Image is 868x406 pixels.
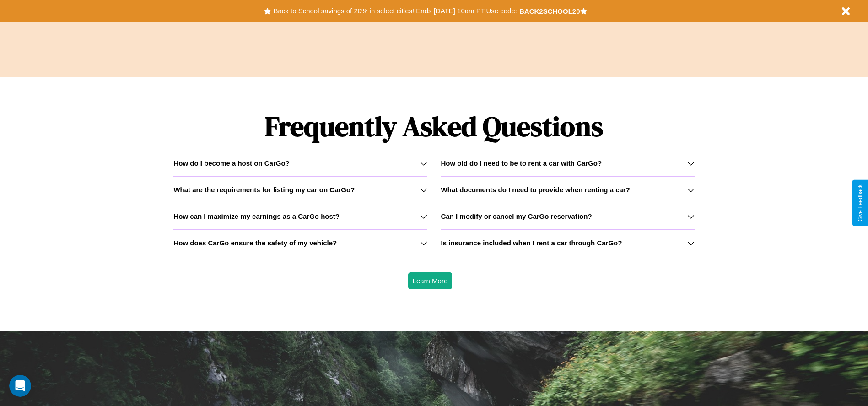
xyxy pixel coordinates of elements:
[173,239,337,247] h3: How does CarGo ensure the safety of my vehicle?
[173,159,289,167] h3: How do I become a host on CarGo?
[441,239,622,247] h3: Is insurance included when I rent a car through CarGo?
[408,272,453,289] button: Learn More
[441,159,602,167] h3: How old do I need to be to rent a car with CarGo?
[9,375,31,397] iframe: Intercom live chat
[271,5,519,17] button: Back to School savings of 20% in select cities! Ends [DATE] 10am PT.Use code:
[441,212,592,220] h3: Can I modify or cancel my CarGo reservation?
[173,103,694,150] h1: Frequently Asked Questions
[441,186,630,194] h3: What documents do I need to provide when renting a car?
[857,184,863,222] div: Give Feedback
[519,7,580,15] b: BACK2SCHOOL20
[173,212,340,220] h3: How can I maximize my earnings as a CarGo host?
[173,186,355,194] h3: What are the requirements for listing my car on CarGo?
